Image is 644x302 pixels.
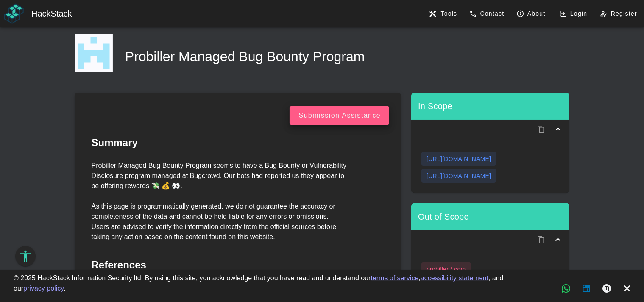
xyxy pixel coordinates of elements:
[519,10,546,17] span: About
[125,46,570,67] h1: Probiller Managed Bug Bounty Program
[427,172,491,180] div: [URL][DOMAIN_NAME]
[576,278,597,299] a: LinkedIn button, new tab
[31,9,51,18] span: Hack
[411,203,569,230] div: Out of Scope
[86,155,353,196] div: Probiller Managed Bug Bounty Program seems to have a Bug Bounty or Vulnerability Disclosure progr...
[92,257,401,273] h2: References
[440,10,457,17] span: Tools
[15,246,36,266] button: Accessibility Options
[23,285,64,292] a: privacy policy
[31,8,227,20] div: Stack
[86,196,353,247] div: As this page is programmatically generated, we do not guarantee the accuracy or completeness of t...
[298,112,381,119] div: Submission Assistance
[562,10,588,17] span: Login
[427,155,491,163] div: [URL][DOMAIN_NAME]
[597,278,617,299] a: Medium articles, new tab
[472,10,504,17] span: Contact
[603,10,637,17] span: Register
[75,34,113,72] img: Probiller Managed Bug Bounty Program
[427,265,466,274] div: probiller.*.com
[556,278,576,299] a: WhatsApp chat, new tab
[371,274,419,282] a: terms of service
[421,274,488,282] a: accessibility statement
[92,135,401,150] h2: Summary
[14,273,532,294] div: © 2025 HackStack Information Security ltd. By using this site, you acknowledge that you have read...
[3,3,25,24] img: HackStack
[290,106,389,125] button: Submission Assistance
[411,93,569,120] div: In Scope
